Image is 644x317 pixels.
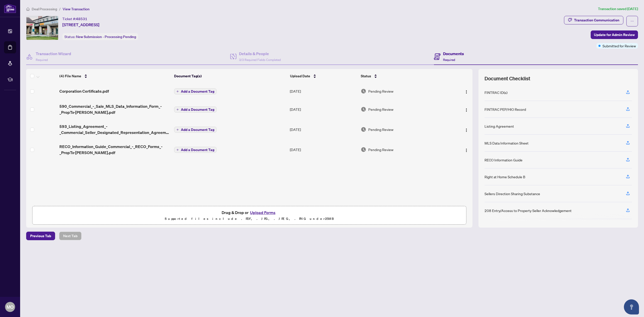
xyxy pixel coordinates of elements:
img: Document Status [361,107,366,112]
button: Add a Document Tag [174,147,217,153]
img: Document Status [361,127,366,132]
div: RECO Information Guide [485,157,522,163]
span: 3/3 Required Fields Completed [239,58,281,62]
img: Document Status [361,88,366,94]
span: (4) File Name [59,73,81,79]
span: Update for Admin Review [594,31,635,39]
span: View Transaction [63,7,90,11]
img: Logo [464,148,468,152]
div: FINTRAC PEP/HIO Record [485,107,526,112]
span: ellipsis [630,19,634,23]
span: Add a Document Tag [181,108,214,111]
span: plus [176,128,179,131]
div: FINTRAC ID(s) [485,90,507,95]
span: New Submission - Processing Pending [76,34,136,39]
span: 48531 [76,17,87,21]
h4: Transaction Wizard [36,51,71,57]
img: Logo [464,90,468,94]
th: (4) File Name [57,69,172,83]
span: Drag & Drop or [222,209,277,216]
span: Pending Review [368,127,393,132]
button: Add a Document Tag [174,127,217,133]
span: Drag & Drop orUpload FormsSupported files include .PDF, .JPG, .JPEG, .PNG under25MB [32,206,466,225]
th: Status [359,69,447,83]
span: 590_Commercial_-_Sale_MLS_Data_Information_Form_-_PropTx-[PERSON_NAME].pdf [59,103,170,115]
span: Corporation Certificate.pdf [59,88,109,94]
button: Upload Forms [249,209,277,216]
div: Ticket #: [62,16,87,22]
span: Previous Tab [30,232,51,240]
button: Update for Admin Review [591,30,638,39]
button: Previous Tab [26,232,55,240]
div: Sellers Direction Sharing Substance [485,191,540,196]
span: Upload Date [290,73,310,79]
td: [DATE] [288,99,359,119]
img: Document Status [361,147,366,152]
button: Add a Document Tag [174,107,217,113]
span: Pending Review [368,147,393,152]
button: Next Tab [59,232,82,240]
td: [DATE] [288,119,359,139]
span: home [26,7,30,11]
span: plus [176,149,179,151]
td: [DATE] [288,83,359,99]
img: logo [4,4,16,13]
span: Add a Document Tag [181,128,214,131]
span: RECO_Information_Guide_Commercial_-_RECO_Forms_-_PropTx-[PERSON_NAME].pdf [59,144,170,156]
div: Listing Agreement [485,123,514,129]
article: Transaction saved [DATE] [598,6,638,12]
p: Supported files include .PDF, .JPG, .JPEG, .PNG under 25 MB [35,216,463,222]
img: Logo [464,108,468,112]
span: MO [7,303,14,310]
div: 208 Entry/Access to Property Seller Acknowledgement [485,208,572,213]
div: Status: [62,33,138,40]
td: [DATE] [288,139,359,160]
div: MLS Data Information Sheet [485,140,529,146]
span: Required [36,58,48,62]
button: Logo [462,146,470,154]
button: Logo [462,105,470,113]
span: [STREET_ADDRESS] [62,22,99,28]
li: / [59,6,61,12]
span: 593_Listing_Agreement_-_Commercial_Seller_Designated_Representation_Agreement_-_PropTx-[PERSON_NA... [59,123,170,135]
div: Right at Home Schedule B [485,174,525,180]
button: Transaction Communication [564,16,623,24]
span: Status [361,73,371,79]
button: Open asap [624,299,639,314]
button: Add a Document Tag [174,88,217,94]
h4: Details & People [239,51,281,57]
button: Logo [462,87,470,95]
th: Upload Date [288,69,359,83]
span: Document Checklist [485,75,530,82]
th: Document Tag(s) [172,69,288,83]
span: plus [176,108,179,111]
img: Logo [464,128,468,132]
img: IMG-C12338084_1.jpg [26,16,58,40]
button: Add a Document Tag [174,147,217,153]
span: Add a Document Tag [181,90,214,93]
h4: Documents [443,51,464,57]
span: Add a Document Tag [181,148,214,152]
span: Pending Review [368,88,393,94]
span: plus [176,90,179,93]
button: Logo [462,125,470,133]
span: Deal Processing [32,7,57,11]
span: Required [443,58,455,62]
span: Pending Review [368,107,393,112]
div: Transaction Communication [574,16,619,24]
span: Submitted for Review [602,43,636,49]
